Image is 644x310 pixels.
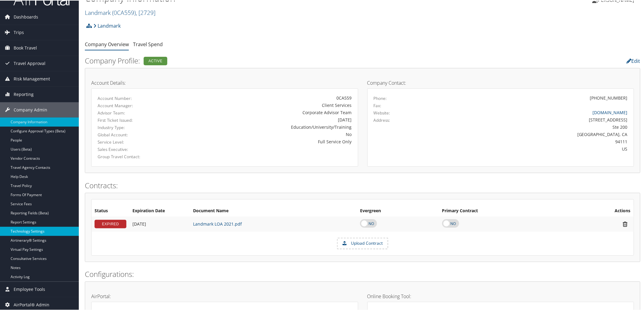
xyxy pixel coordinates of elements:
div: Full Service Only [185,138,352,144]
label: Phone: [374,95,387,101]
div: Ste 200 [439,123,628,130]
div: Add/Edit Date [132,221,187,226]
label: Account Manager: [98,102,176,108]
div: EXPIRED [95,219,126,228]
div: [GEOGRAPHIC_DATA], CA [439,131,628,137]
a: Landmark LOA 2021.pdf [193,220,242,226]
div: 94111 [439,138,628,144]
h4: Online Booking Tool: [367,293,634,298]
h4: Account Details: [91,80,358,85]
div: Active [144,56,167,65]
div: [PHONE_NUMBER] [590,94,628,100]
h4: Company Contact: [367,80,634,85]
span: Trips [14,24,24,39]
span: Travel Approval [14,55,45,70]
a: Landmark [93,19,121,31]
h4: AirPortal: [91,293,358,298]
label: Group Travel Contact: [98,153,176,159]
h2: Company Profile: [85,55,452,65]
div: US [439,145,628,152]
a: [DOMAIN_NAME] [593,109,628,115]
a: Travel Spend [133,40,163,47]
label: Service Level: [98,138,176,145]
label: Industry Type: [98,124,176,130]
a: Landmark [85,8,155,16]
span: Book Travel [14,40,37,55]
th: Actions [567,205,634,216]
th: Primary Contract [439,205,567,216]
span: Reporting [14,86,34,101]
h2: Contracts: [85,180,640,190]
i: Remove Contract [620,220,631,227]
th: Expiration Date [129,205,190,216]
div: [DATE] [185,116,352,122]
th: Evergreen [357,205,439,216]
a: Company Overview [85,40,129,47]
h2: Configurations: [85,268,640,279]
span: , [ 2729 ] [136,8,155,16]
label: Sales Executive: [98,146,176,152]
label: Account Number: [98,95,176,101]
span: ( 0CA559 ) [112,8,136,16]
label: Address: [374,117,390,123]
th: Status [92,205,129,216]
div: Corporate Advisor Team [185,109,352,115]
div: [STREET_ADDRESS] [439,116,628,122]
label: Global Account: [98,131,176,137]
a: Edit [627,57,640,64]
label: Upload Contract [338,238,388,248]
th: Document Name [190,205,357,216]
span: [DATE] [132,220,146,226]
label: Website: [374,109,390,115]
div: Client Services [185,101,352,108]
div: Education/University/Training [185,123,352,130]
label: First Ticket Issued: [98,117,176,123]
div: No [185,131,352,137]
span: Employee Tools [14,281,45,296]
div: 0CA559 [185,94,352,100]
span: Dashboards [14,9,38,24]
span: Risk Management [14,71,50,86]
span: Company Admin [14,102,47,117]
label: Advisor Team: [98,109,176,115]
label: Fax: [374,102,382,108]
